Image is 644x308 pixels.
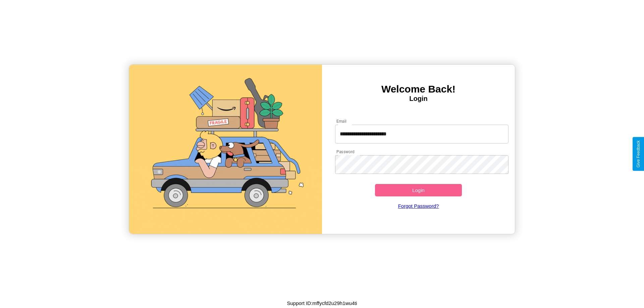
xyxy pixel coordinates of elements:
[636,140,641,168] div: Give Feedback
[332,196,505,215] a: Forgot Password?
[375,184,462,196] button: Login
[336,118,347,124] label: Email
[287,299,357,308] p: Support ID: mffycfd2u29h1wu4ti
[336,149,354,155] label: Password
[322,83,515,95] h3: Welcome Back!
[322,95,515,103] h4: Login
[129,65,322,234] img: gif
